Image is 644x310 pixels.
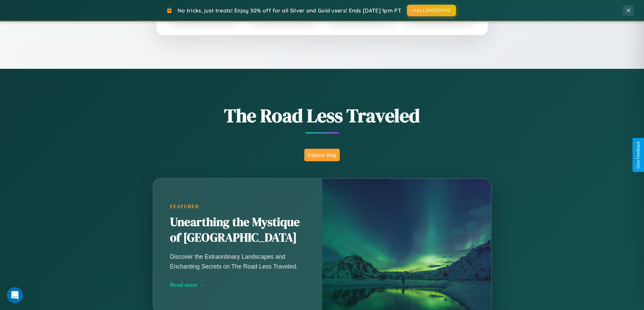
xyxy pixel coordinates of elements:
button: Explore Blog [304,149,340,161]
span: No tricks, just treats! Enjoy 30% off for all Silver and Gold users! Ends [DATE] 1pm PT. [177,7,402,14]
div: Give Feedback [636,141,641,169]
button: HALLOWEEN30 [407,5,456,16]
p: Discover the Extraordinary Landscapes and Enchanting Secrets on The Road Less Traveled. [170,252,305,271]
h1: The Road Less Traveled [119,103,525,129]
iframe: Intercom live chat [7,287,23,303]
div: Featured [170,204,305,209]
div: Read more → [170,281,305,288]
h2: Unearthing the Mystique of [GEOGRAPHIC_DATA] [170,215,305,246]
